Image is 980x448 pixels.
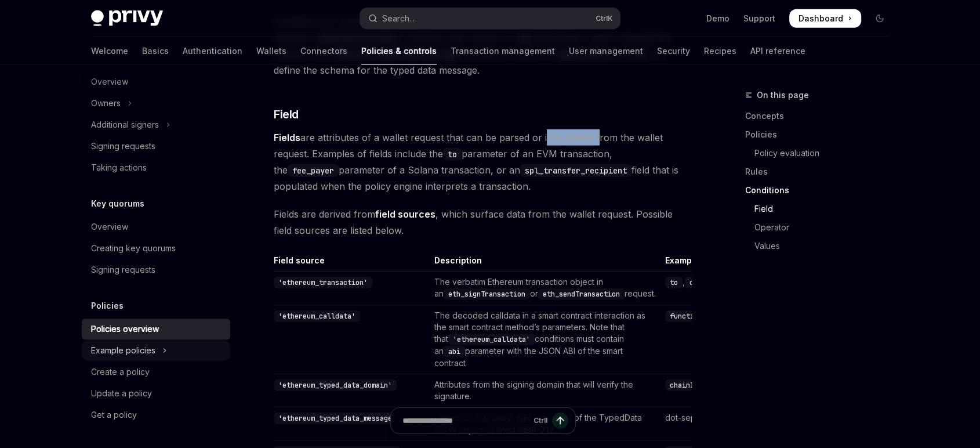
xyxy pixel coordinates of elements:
div: Taking actions [91,161,147,175]
span: are attributes of a wallet request that can be parsed or interpreted from the wallet request. Exa... [274,129,692,194]
div: Overview [91,220,128,234]
a: Signing requests [82,259,230,280]
a: Basics [142,37,169,65]
div: Example policies [91,344,155,357]
td: The decoded calldata in a smart contract interaction as the smart contract method’s parameters. N... [430,305,660,374]
a: Wallets [256,37,286,65]
a: Security [657,37,690,65]
code: function_name [665,310,727,322]
a: Values [745,237,898,255]
div: Signing requests [91,139,155,153]
a: Policies overview [82,319,230,339]
a: Support [743,13,775,24]
div: Get a policy [91,408,137,422]
a: Connectors [300,37,347,65]
td: Attributes from the signing domain that will verify the signature. [430,374,660,407]
a: Policy evaluation [745,144,898,162]
span: Fields are derived from , which surface data from the wallet request. Possible field sources are ... [274,206,692,239]
a: Welcome [91,37,128,65]
div: Update a policy [91,386,152,400]
a: Authentication [183,37,242,65]
a: Concepts [745,107,898,125]
td: The verbatim Ethereum transaction object in an or request. [430,272,660,305]
code: fee_payer [288,164,339,177]
a: Rules [745,162,898,181]
a: Creating key quorums [82,238,230,259]
span: Ctrl K [596,14,613,23]
code: to [443,148,462,161]
div: Owners [91,96,121,110]
img: dark logo [91,10,163,27]
div: Policies overview [91,322,159,336]
button: Toggle Owners section [82,93,230,114]
div: Signing requests [91,263,155,277]
th: Description [430,255,660,272]
button: Toggle Example policies section [82,340,230,361]
span: Field [274,106,299,122]
a: Field [745,200,898,218]
a: Get a policy [82,404,230,425]
a: Taking actions [82,157,230,178]
code: 'ethereum_calldata' [274,310,360,322]
h5: Policies [91,299,124,313]
span: Dashboard [798,13,843,24]
strong: field sources [375,208,435,220]
span: On this page [757,88,809,102]
code: eth_signTransaction [444,288,530,300]
a: Create a policy [82,362,230,382]
strong: Fields [274,132,300,143]
a: Demo [706,13,729,24]
code: chain_id [685,277,727,288]
div: Additional signers [91,118,159,132]
code: to [665,277,683,288]
a: Policies & controls [361,37,437,65]
a: Transaction management [451,37,555,65]
a: Recipes [704,37,736,65]
code: eth_sendTransaction [538,288,625,300]
code: abi [444,346,465,357]
th: Field source [274,255,430,272]
a: Operator [745,218,898,237]
input: Ask a question... [402,408,529,433]
code: spl_transfer_recipient [520,164,631,177]
div: Search... [382,12,415,26]
a: Overview [82,216,230,237]
a: Signing requests [82,136,230,157]
div: Create a policy [91,365,150,379]
div: Creating key quorums [91,241,176,255]
button: Toggle dark mode [870,9,889,28]
a: Dashboard [789,9,861,28]
button: Send message [552,413,568,429]
a: Policies [745,125,898,144]
code: 'ethereum_typed_data_domain' [274,380,397,391]
button: Open search [360,8,620,29]
a: Conditions [745,181,898,200]
a: Update a policy [82,383,230,404]
code: 'ethereum_transaction' [274,277,372,288]
a: User management [569,37,643,65]
h5: Key quorums [91,197,144,211]
button: Toggle Additional signers section [82,114,230,135]
code: chainId [665,380,703,391]
a: API reference [750,37,805,65]
code: 'ethereum_calldata' [448,334,535,345]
